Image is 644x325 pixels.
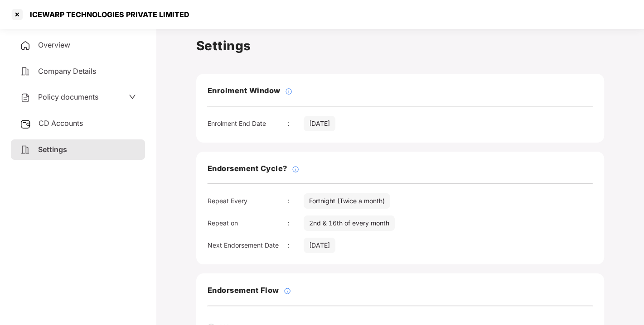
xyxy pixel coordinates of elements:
span: Company Details [38,67,96,76]
h1: Settings [196,36,604,56]
img: svg+xml;base64,PHN2ZyB4bWxucz0iaHR0cDovL3d3dy53My5vcmcvMjAwMC9zdmciIHdpZHRoPSIyNCIgaGVpZ2h0PSIyNC... [20,144,31,155]
div: [DATE] [304,238,335,253]
img: svg+xml;base64,PHN2ZyB4bWxucz0iaHR0cDovL3d3dy53My5vcmcvMjAwMC9zdmciIHdpZHRoPSIyNCIgaGVpZ2h0PSIyNC... [20,92,31,103]
div: : [288,218,304,228]
div: [DATE] [304,116,335,131]
div: : [288,196,304,206]
h3: Endorsement Cycle? [208,163,287,175]
span: CD Accounts [39,119,83,128]
img: svg+xml;base64,PHN2ZyB3aWR0aD0iMjUiIGhlaWdodD0iMjQiIHZpZXdCb3g9IjAgMCAyNSAyNCIgZmlsbD0ibm9uZSIgeG... [20,119,31,129]
h3: Endorsement Flow [208,285,279,296]
img: svg+xml;base64,PHN2ZyBpZD0iSW5mb18tXzMyeDMyIiBkYXRhLW5hbWU9IkluZm8gLSAzMngzMiIgeG1sbnM9Imh0dHA6Ly... [285,88,292,95]
div: ICEWARP TECHNOLOGIES PRIVATE LIMITED [24,10,189,19]
span: Overview [38,40,70,49]
div: Repeat on [208,218,288,228]
img: svg+xml;base64,PHN2ZyBpZD0iSW5mb18tXzMyeDMyIiBkYXRhLW5hbWU9IkluZm8gLSAzMngzMiIgeG1sbnM9Imh0dHA6Ly... [292,166,299,173]
span: Settings [38,145,67,154]
img: svg+xml;base64,PHN2ZyB4bWxucz0iaHR0cDovL3d3dy53My5vcmcvMjAwMC9zdmciIHdpZHRoPSIyNCIgaGVpZ2h0PSIyNC... [20,40,31,51]
h3: Enrolment Window [208,85,281,97]
div: : [288,119,304,129]
div: Fortnight (Twice a month) [304,193,390,209]
div: Repeat Every [208,196,288,206]
img: svg+xml;base64,PHN2ZyBpZD0iSW5mb18tXzMyeDMyIiBkYXRhLW5hbWU9IkluZm8gLSAzMngzMiIgeG1sbnM9Imh0dHA6Ly... [284,287,291,295]
div: Next Endorsement Date [208,240,288,250]
div: Enrolment End Date [208,119,288,129]
img: svg+xml;base64,PHN2ZyB4bWxucz0iaHR0cDovL3d3dy53My5vcmcvMjAwMC9zdmciIHdpZHRoPSIyNCIgaGVpZ2h0PSIyNC... [20,66,31,77]
span: Policy documents [38,92,98,101]
div: 2nd & 16th of every month [304,215,395,231]
div: : [288,240,304,250]
span: down [129,93,136,100]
